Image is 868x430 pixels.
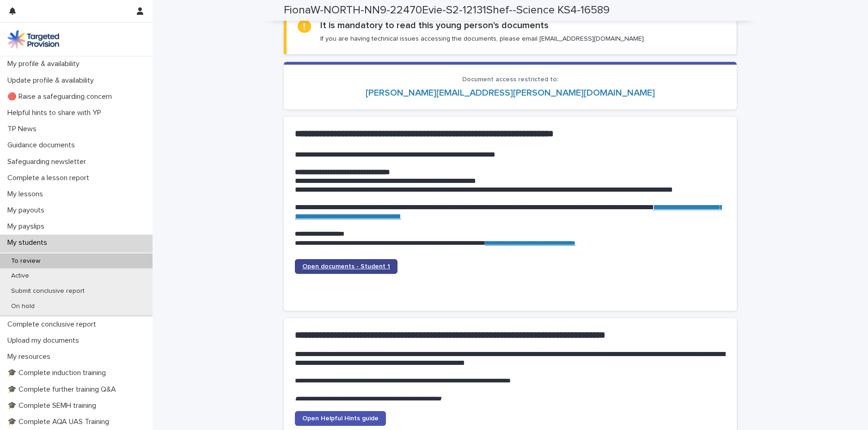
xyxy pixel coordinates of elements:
[295,259,397,274] a: Open documents - Student 1
[4,76,101,85] p: Update profile & availability
[4,418,116,426] p: 🎓 Complete AQA UAS Training
[366,88,655,97] a: [PERSON_NAME][EMAIL_ADDRESS][PERSON_NAME][DOMAIN_NAME]
[4,369,113,377] p: 🎓 Complete induction training
[4,92,119,101] p: 🔴 Raise a safeguarding concern
[295,411,386,426] a: Open Helpful Hints guide
[4,109,109,117] p: Helpful hints to share with YP
[4,222,52,231] p: My payslips
[4,157,93,166] p: Safeguarding newsletter
[4,206,52,215] p: My payouts
[302,263,390,270] span: Open documents - Student 1
[4,238,55,247] p: My students
[4,401,104,410] p: 🎓 Complete SEMH training
[284,4,610,17] h2: FionaW-NORTH-NN9-22470Evie-S2-12131Shef--Science KS4-16589
[462,76,558,83] span: Document access restricted to:
[4,272,37,280] p: Active
[4,287,92,295] p: Submit conclusive report
[4,352,58,361] p: My resources
[4,174,97,182] p: Complete a lesson report
[320,20,549,31] h2: It is mandatory to read this young person's documents
[302,415,379,422] span: Open Helpful Hints guide
[4,320,104,329] p: Complete conclusive report
[320,35,645,43] p: If you are having technical issues accessing the documents, please email [EMAIL_ADDRESS][DOMAIN_N...
[4,303,42,310] p: On hold
[4,60,87,68] p: My profile & availability
[4,257,48,265] p: To review
[4,125,44,133] p: TP News
[4,336,86,345] p: Upload my documents
[4,190,50,199] p: My lessons
[4,385,123,394] p: 🎓 Complete further training Q&A
[4,141,82,150] p: Guidance documents
[7,30,59,48] img: M5nRWzHhSzIhMunXDL62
